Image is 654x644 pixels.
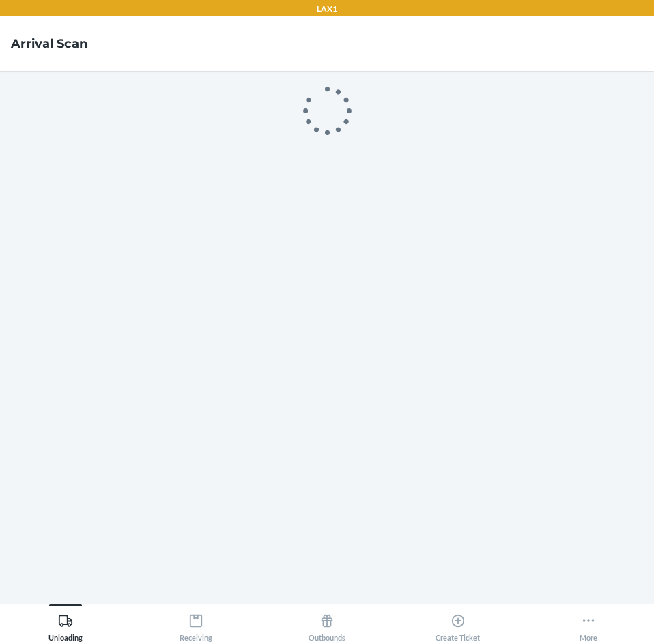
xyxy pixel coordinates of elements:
p: LAX1 [317,3,337,15]
button: Receiving [131,604,262,642]
button: Create Ticket [393,604,524,642]
h4: Arrival Scan [11,35,87,53]
button: More [523,604,654,642]
div: Receiving [180,608,212,642]
div: Unloading [48,608,83,642]
div: Outbounds [309,608,345,642]
div: Create Ticket [436,608,480,642]
div: More [580,608,597,642]
button: Outbounds [261,604,393,642]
